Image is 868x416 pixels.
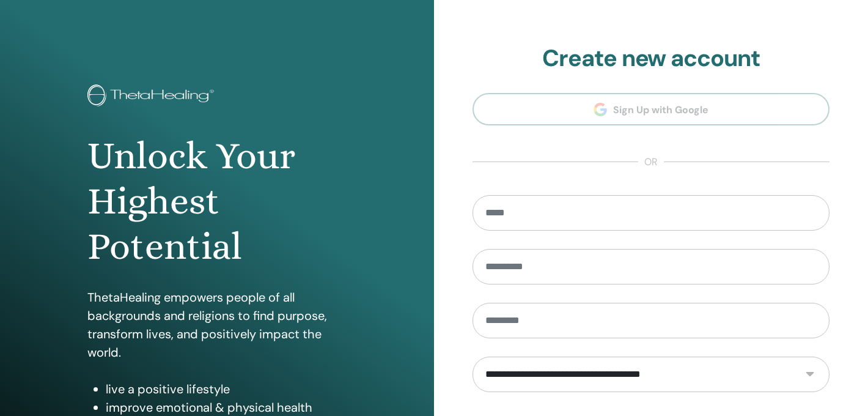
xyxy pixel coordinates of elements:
h2: Create new account [473,45,829,73]
p: ThetaHealing empowers people of all backgrounds and religions to find purpose, transform lives, a... [87,288,346,362]
h1: Unlock Your Highest Potential [87,133,346,270]
li: live a positive lifestyle [106,380,346,398]
span: or [638,155,664,169]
